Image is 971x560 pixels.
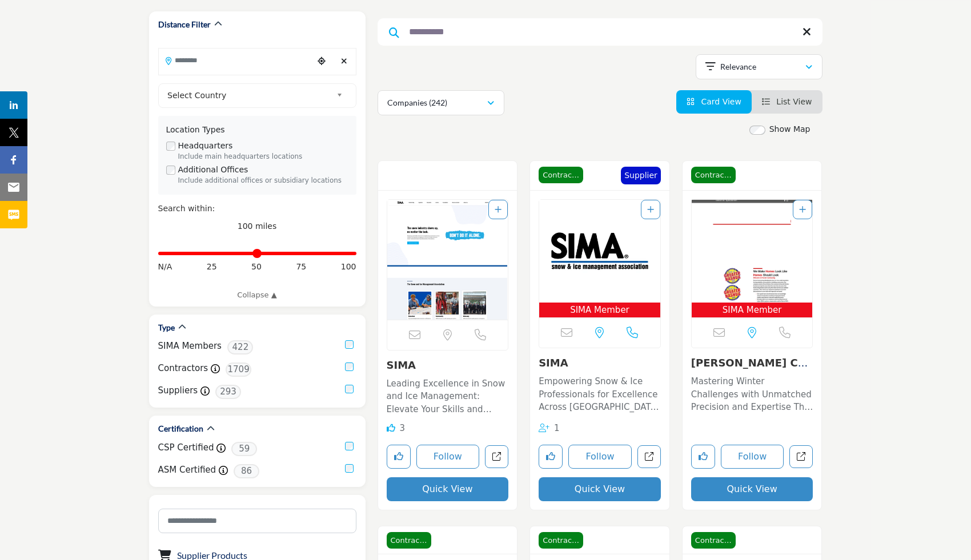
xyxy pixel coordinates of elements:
label: Suppliers [158,384,198,397]
a: Open Listing in new tab [387,200,508,320]
button: Quick View [691,477,813,501]
a: SIMA [387,359,416,371]
a: [PERSON_NAME] Contracting ... [691,357,812,381]
h3: SIMA [387,359,509,372]
span: 293 [215,385,241,399]
p: Leading Excellence in Snow and Ice Management: Elevate Your Skills and Safety Standards! Operatin... [387,377,509,416]
input: Search Location [159,49,313,71]
a: Open sima in new tab [485,445,508,469]
a: Open forcier-contracting-building-svcs in new tab [789,445,813,469]
span: N/A [158,261,172,273]
span: 86 [234,464,259,478]
span: 25 [207,261,217,273]
h2: Type [158,322,175,333]
a: Empowering Snow & Ice Professionals for Excellence Across [GEOGRAPHIC_DATA] This organization is ... [539,372,661,414]
p: Empowering Snow & Ice Professionals for Excellence Across [GEOGRAPHIC_DATA] This organization is ... [539,375,661,414]
img: Forcier Contracting & Building Svcs [692,200,813,303]
button: Relevance [696,54,822,79]
label: Additional Offices [178,164,248,176]
span: Contractor [539,167,583,184]
span: Contractor [387,532,431,549]
input: Search Keyword [378,18,822,46]
div: Include main headquarters locations [178,152,348,162]
label: CSP Certified [158,441,214,454]
label: SIMA Members [158,340,222,353]
span: SIMA Member [541,304,658,317]
a: Open Listing in new tab [539,200,660,318]
label: Contractors [158,362,208,375]
h3: SIMA [539,357,661,369]
img: SIMA [387,200,508,320]
button: Follow [721,445,784,469]
label: Show Map [769,123,810,135]
input: Suppliers checkbox [345,385,354,393]
button: Like listing [387,445,411,469]
span: 422 [227,340,253,354]
span: Contractor [539,532,583,549]
li: List View [752,90,822,114]
p: Supplier [624,170,657,182]
input: Search Category [158,509,356,533]
span: 3 [399,423,405,433]
span: 50 [251,261,262,273]
button: Follow [416,445,480,469]
li: Card View [676,90,752,114]
h2: Distance Filter [158,19,211,30]
p: Mastering Winter Challenges with Unmatched Precision and Expertise The company has established it... [691,375,813,414]
span: 100 [341,261,356,273]
input: Contractors checkbox [345,362,354,371]
a: Mastering Winter Challenges with Unmatched Precision and Expertise The company has established it... [691,372,813,414]
input: ASM Certified checkbox [345,464,354,473]
input: SIMA Members checkbox [345,340,354,349]
a: Collapse ▲ [158,289,356,301]
button: Follow [568,445,632,469]
div: Search within: [158,203,356,215]
div: Choose your current location [313,49,330,74]
input: CSP Certified checkbox [345,442,354,450]
p: Relevance [720,61,756,72]
div: Location Types [166,124,348,136]
a: View Card [687,97,741,106]
button: Like listing [539,445,563,469]
span: Card View [701,97,741,106]
span: 59 [231,442,257,456]
button: Quick View [387,477,509,501]
img: SIMA [539,200,660,303]
a: Add To List [495,205,501,214]
a: Add To List [647,205,654,214]
div: Followers [539,422,560,435]
span: Contractor [691,167,736,184]
span: List View [776,97,812,106]
label: ASM Certified [158,464,216,477]
div: Clear search location [336,49,353,74]
a: Open snow-ice-management-association in new tab [637,445,661,469]
button: Like listing [691,445,715,469]
button: Quick View [539,477,661,501]
span: 75 [296,261,306,273]
span: SIMA Member [694,304,810,317]
span: 1709 [226,362,251,377]
h2: Certification [158,423,203,434]
i: Likes [387,424,395,432]
a: SIMA [539,357,568,369]
span: Select Country [167,88,332,102]
p: Companies (242) [387,97,447,108]
a: View List [762,97,812,106]
div: Include additional offices or subsidiary locations [178,176,348,186]
a: Open Listing in new tab [692,200,813,318]
span: Contractor [691,532,736,549]
h3: Forcier Contracting & Building Svcs [691,357,813,369]
label: Headquarters [178,140,233,152]
a: Add To List [799,205,806,214]
a: Leading Excellence in Snow and Ice Management: Elevate Your Skills and Safety Standards! Operatin... [387,374,509,416]
button: Companies (242) [378,90,504,115]
span: 1 [554,423,560,433]
span: 100 miles [238,221,277,231]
